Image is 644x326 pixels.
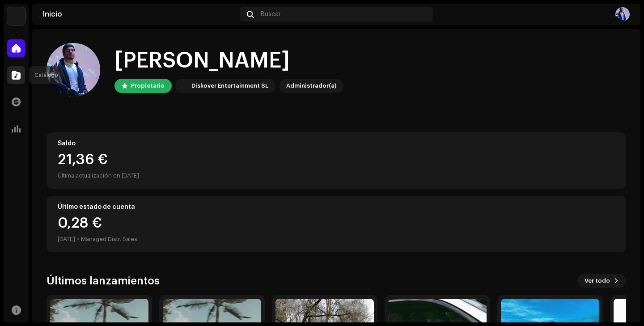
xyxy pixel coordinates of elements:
div: [DATE] [58,234,75,245]
button: Ver todo [577,274,626,288]
re-o-card-value: Saldo [47,132,626,189]
span: Ver todo [585,272,610,290]
div: • [77,234,79,245]
div: Última actualización en [DATE] [58,170,615,181]
div: Propietario [131,80,165,91]
div: Inicio [43,11,236,18]
div: Saldo [58,140,615,147]
span: Buscar [261,11,281,18]
img: 297a105e-aa6c-4183-9ff4-27133c00f2e2 [177,80,188,91]
div: [PERSON_NAME] [114,47,343,75]
div: Diskover Entertainment SL [191,80,268,91]
img: 5e260161-8bf3-4469-9756-7b1529ad7240 [47,43,100,97]
h3: Últimos lanzamientos [47,274,160,288]
div: Último estado de cuenta [58,203,615,211]
div: Managed Distr. Sales [81,234,137,245]
div: Administrador(a) [286,80,336,91]
img: 297a105e-aa6c-4183-9ff4-27133c00f2e2 [7,7,25,25]
re-o-card-value: Último estado de cuenta [47,196,626,252]
img: 5e260161-8bf3-4469-9756-7b1529ad7240 [615,7,630,21]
